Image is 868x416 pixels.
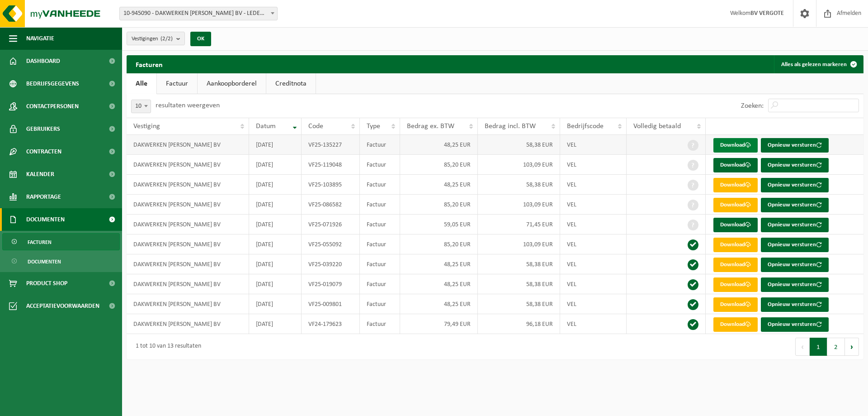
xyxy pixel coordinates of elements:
td: VEL [560,314,627,334]
a: Aankoopborderel [198,73,266,94]
button: OK [190,32,211,46]
td: Factuur [360,314,400,334]
td: VEL [560,195,627,215]
td: 79,49 EUR [400,314,478,334]
span: 10-945090 - DAKWERKEN DANNY VERGOTE BV - LEDEGEM [120,7,277,20]
span: Type [367,123,380,130]
button: Opnieuw versturen [761,138,829,153]
a: Alle [127,73,156,94]
span: 10 [132,100,151,113]
td: 58,38 EUR [478,175,560,195]
td: Factuur [360,195,400,215]
td: DAKWERKEN [PERSON_NAME] BV [127,234,249,254]
span: Rapportage [26,186,61,208]
button: Previous [795,338,810,356]
span: Bedrijfsgegevens [26,72,79,95]
td: VF25-009801 [302,294,359,314]
label: Zoeken: [741,102,764,110]
span: Dashboard [26,50,60,72]
td: Factuur [360,175,400,195]
td: 103,09 EUR [478,234,560,254]
button: Opnieuw versturen [761,218,829,232]
span: Documenten [26,208,65,231]
count: (2/2) [160,36,173,42]
td: Factuur [360,274,400,294]
td: [DATE] [249,155,302,175]
td: Factuur [360,254,400,274]
a: Facturen [2,233,120,250]
a: Download [713,178,758,192]
td: 59,05 EUR [400,215,478,234]
td: 103,09 EUR [478,195,560,215]
td: DAKWERKEN [PERSON_NAME] BV [127,155,249,175]
td: DAKWERKEN [PERSON_NAME] BV [127,215,249,234]
span: Code [308,123,323,130]
td: 58,38 EUR [478,274,560,294]
td: VF25-055092 [302,234,359,254]
a: Download [713,198,758,212]
a: Download [713,297,758,312]
button: Next [845,338,859,356]
td: DAKWERKEN [PERSON_NAME] BV [127,175,249,195]
span: Vestigingen [132,32,173,46]
td: [DATE] [249,135,302,155]
td: Factuur [360,294,400,314]
td: VF25-071926 [302,215,359,234]
td: 85,20 EUR [400,195,478,215]
button: Opnieuw versturen [761,297,829,312]
td: 103,09 EUR [478,155,560,175]
button: Opnieuw versturen [761,178,829,192]
td: Factuur [360,215,400,234]
td: [DATE] [249,254,302,274]
span: Acceptatievoorwaarden [26,295,99,317]
td: VEL [560,135,627,155]
a: Download [713,218,758,232]
td: Factuur [360,155,400,175]
td: VEL [560,155,627,175]
td: [DATE] [249,215,302,234]
td: VF25-103895 [302,175,359,195]
td: [DATE] [249,234,302,254]
span: Product Shop [26,272,67,295]
span: 10-945090 - DAKWERKEN DANNY VERGOTE BV - LEDEGEM [119,7,278,20]
td: DAKWERKEN [PERSON_NAME] BV [127,254,249,274]
a: Documenten [2,253,120,270]
a: Download [713,317,758,332]
td: DAKWERKEN [PERSON_NAME] BV [127,135,249,155]
button: Opnieuw versturen [761,277,829,292]
span: 10 [131,100,151,113]
button: Opnieuw versturen [761,317,829,332]
button: Alles als gelezen markeren [774,55,863,73]
td: 85,20 EUR [400,155,478,175]
td: 58,38 EUR [478,254,560,274]
a: Factuur [157,73,197,94]
td: DAKWERKEN [PERSON_NAME] BV [127,274,249,294]
td: VEL [560,294,627,314]
td: 48,25 EUR [400,254,478,274]
td: [DATE] [249,274,302,294]
a: Download [713,277,758,292]
span: Bedrag incl. BTW [485,123,536,130]
span: Facturen [28,234,52,251]
td: VF25-019079 [302,274,359,294]
td: [DATE] [249,294,302,314]
a: Download [713,138,758,153]
td: Factuur [360,135,400,155]
span: Volledig betaald [633,123,681,130]
td: [DATE] [249,175,302,195]
td: 85,20 EUR [400,234,478,254]
td: 58,38 EUR [478,135,560,155]
button: 2 [827,338,845,356]
td: VEL [560,274,627,294]
td: Factuur [360,234,400,254]
td: VF25-086582 [302,195,359,215]
td: VEL [560,234,627,254]
div: 1 tot 10 van 13 resultaten [131,339,201,355]
td: 48,25 EUR [400,294,478,314]
button: Vestigingen(2/2) [127,32,185,45]
label: resultaten weergeven [156,102,220,109]
span: Documenten [28,253,61,270]
td: [DATE] [249,314,302,334]
span: Bedrijfscode [567,123,604,130]
td: VEL [560,175,627,195]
